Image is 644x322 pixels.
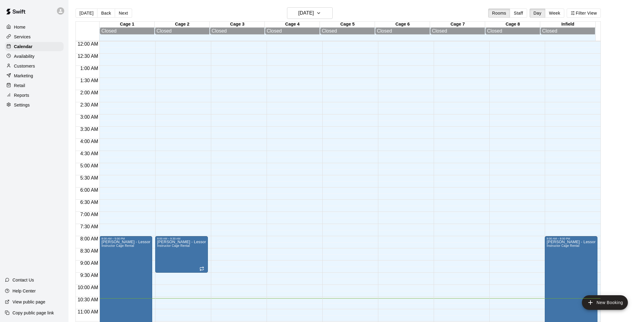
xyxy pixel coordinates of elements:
button: Filter View [567,9,601,18]
h6: [DATE] [298,9,314,17]
span: 7:00 AM [79,212,100,217]
span: 8:00 AM [79,236,100,241]
p: Reports [14,92,29,98]
div: Closed [542,28,593,34]
a: Services [5,32,64,41]
span: Instructor Cage Rental [547,244,579,247]
p: Copy public page link [12,310,54,316]
span: 12:00 AM [76,41,100,47]
span: 6:00 AM [79,187,100,193]
div: Closed [267,28,318,34]
a: Settings [5,100,64,110]
span: 5:30 AM [79,175,100,180]
span: 10:00 AM [76,285,100,290]
div: Closed [487,28,538,34]
a: Availability [5,52,64,61]
button: Staff [510,9,527,18]
p: View public page [12,299,45,305]
a: Marketing [5,71,64,80]
div: Cage 8 [485,22,540,27]
div: 8:00 AM – 9:30 AM: Payton - Lessons [155,236,208,273]
div: Cage 1 [100,22,155,27]
span: 12:30 AM [76,54,100,59]
span: 6:30 AM [79,200,100,205]
p: Calendar [14,44,33,50]
p: Retail [14,82,25,89]
div: 8:00 AM – 8:00 PM [547,237,596,240]
span: 2:30 AM [79,102,100,107]
p: Help Center [12,288,36,294]
span: 2:00 AM [79,90,100,95]
span: 10:30 AM [76,297,100,302]
button: Back [97,9,115,18]
a: Home [5,23,64,32]
div: Closed [322,28,373,34]
div: Cage 6 [375,22,430,27]
a: Retail [5,81,64,90]
button: Week [545,9,564,18]
span: 9:00 AM [79,261,100,266]
button: [DATE] [75,9,97,18]
span: Instructor Cage Rental [157,244,190,247]
span: 11:00 AM [76,309,100,314]
span: 1:00 AM [79,66,100,71]
div: 8:00 AM – 9:30 AM [157,237,206,240]
p: Services [14,34,31,40]
span: Recurring event [199,266,204,271]
div: Closed [101,28,153,34]
span: Instructor Cage Rental [101,244,134,247]
div: Closed [156,28,208,34]
span: 3:00 AM [79,114,100,120]
a: Reports [5,91,64,100]
p: Availability [14,53,35,59]
span: 4:30 AM [79,151,100,156]
span: 7:30 AM [79,224,100,229]
button: Rooms [488,9,510,18]
p: Marketing [14,73,33,79]
div: Cage 7 [430,22,485,27]
div: Infield [540,22,595,27]
span: 9:30 AM [79,273,100,278]
div: Closed [377,28,428,34]
button: Next [115,9,132,18]
p: Home [14,24,26,30]
p: Customers [14,63,35,69]
button: [DATE] [287,7,333,19]
span: 8:30 AM [79,248,100,254]
button: Day [530,9,545,18]
div: Cage 2 [155,22,210,27]
span: 5:00 AM [79,163,100,168]
span: 1:30 AM [79,78,100,83]
div: Closed [212,28,263,34]
div: 8:00 AM – 5:00 PM [101,237,150,240]
button: add [582,295,628,310]
div: Cage 5 [320,22,375,27]
span: 3:30 AM [79,127,100,132]
p: Contact Us [12,277,34,283]
a: Customers [5,61,64,71]
a: Calendar [5,42,64,51]
div: Closed [432,28,483,34]
div: Cage 3 [210,22,265,27]
span: 4:00 AM [79,139,100,144]
div: Cage 4 [265,22,320,27]
p: Settings [14,102,30,108]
